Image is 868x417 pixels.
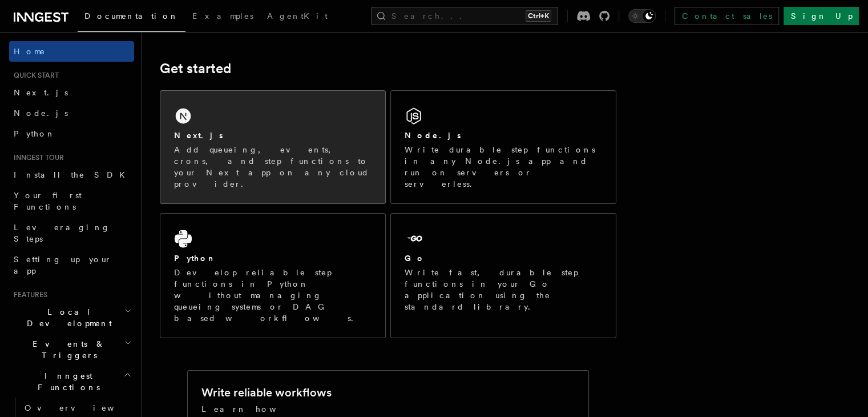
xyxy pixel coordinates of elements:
h2: Go [405,252,425,264]
a: Contact sales [675,7,779,25]
a: AgentKit [260,3,334,31]
button: Search...Ctrl+K [371,7,558,25]
span: Python [14,129,55,138]
button: Events & Triggers [9,334,134,366]
a: Leveraging Steps [9,217,134,249]
span: Quick start [9,71,59,80]
p: Write durable step functions in any Node.js app and run on servers or serverless. [405,144,602,190]
span: Install the SDK [14,170,132,179]
h2: Node.js [405,130,461,141]
span: Inngest Functions [9,370,123,393]
button: Toggle dark mode [628,9,656,23]
a: Documentation [78,3,185,32]
h2: Next.js [174,130,223,141]
a: Node.jsWrite durable step functions in any Node.js app and run on servers or serverless. [390,90,616,204]
a: Sign Up [784,7,859,25]
a: GoWrite fast, durable step functions in your Go application using the standard library. [390,213,616,338]
span: AgentKit [267,11,328,21]
span: Documentation [84,11,179,21]
span: Setting up your app [14,255,112,275]
span: Events & Triggers [9,338,124,361]
kbd: Ctrl+K [526,10,551,22]
span: Next.js [14,88,68,97]
span: Features [9,290,47,299]
span: Overview [25,403,142,412]
h2: Python [174,252,216,264]
a: Home [9,41,134,62]
a: Python [9,123,134,144]
a: Next.jsAdd queueing, events, crons, and step functions to your Next app on any cloud provider. [160,90,386,204]
span: Inngest tour [9,153,64,162]
span: Leveraging Steps [14,223,110,243]
p: Develop reliable step functions in Python without managing queueing systems or DAG based workflows. [174,267,372,324]
a: Get started [160,61,231,77]
p: Add queueing, events, crons, and step functions to your Next app on any cloud provider. [174,144,372,190]
a: Setting up your app [9,249,134,281]
a: Examples [185,3,260,31]
a: PythonDevelop reliable step functions in Python without managing queueing systems or DAG based wo... [160,213,386,338]
button: Inngest Functions [9,366,134,398]
p: Write fast, durable step functions in your Go application using the standard library. [405,267,602,312]
h2: Write reliable workflows [201,384,332,400]
span: Home [14,46,46,57]
a: Next.js [9,82,134,103]
span: Local Development [9,306,124,329]
a: Your first Functions [9,185,134,217]
span: Examples [192,11,253,21]
a: Install the SDK [9,165,134,185]
span: Node.js [14,109,68,118]
a: Node.js [9,103,134,123]
span: Your first Functions [14,191,82,211]
button: Local Development [9,302,134,334]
